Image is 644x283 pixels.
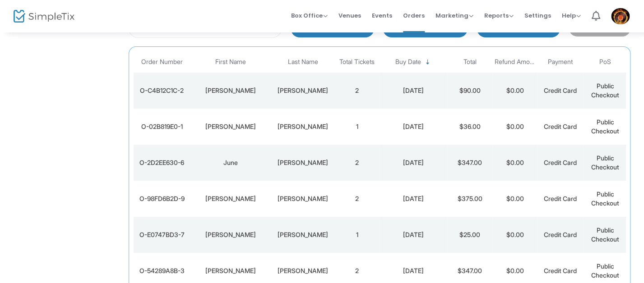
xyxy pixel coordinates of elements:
[544,159,577,166] span: Credit Card
[273,266,332,275] div: Wilson
[591,118,619,135] span: Public Checkout
[288,58,318,66] span: Last Name
[591,226,619,243] span: Public Checkout
[382,86,445,95] div: 8/15/2025
[382,230,445,239] div: 8/14/2025
[591,154,619,171] span: Public Checkout
[382,158,445,167] div: 8/15/2025
[273,86,332,95] div: Hirtz
[334,51,380,73] th: Total Tickets
[136,86,188,95] div: O-C4B12C1C-2
[492,51,537,73] th: Refund Amount
[372,4,392,27] span: Events
[334,217,380,253] td: 1
[447,145,492,181] td: $347.00
[192,158,269,167] div: June
[447,73,492,109] td: $90.00
[424,59,431,66] span: Sortable
[273,122,332,131] div: Diehl
[544,267,577,274] span: Credit Card
[136,266,188,275] div: O-54289A8B-3
[192,230,269,239] div: Norman
[492,109,537,145] td: $0.00
[291,11,328,20] span: Box Office
[192,194,269,203] div: Cathy
[395,58,421,66] span: Buy Date
[273,158,332,167] div: Lunn
[447,109,492,145] td: $36.00
[524,4,551,27] span: Settings
[192,122,269,131] div: Justin
[492,181,537,217] td: $0.00
[382,194,445,203] div: 8/15/2025
[484,11,514,20] span: Reports
[591,262,619,279] span: Public Checkout
[492,73,537,109] td: $0.00
[334,181,380,217] td: 2
[403,4,425,27] span: Orders
[334,73,380,109] td: 2
[136,158,188,167] div: O-2D2EE630-6
[599,58,611,66] span: PoS
[492,217,537,253] td: $0.00
[136,122,188,131] div: O-02B819E0-1
[334,109,380,145] td: 1
[382,122,445,131] div: 8/15/2025
[544,87,577,94] span: Credit Card
[273,194,332,203] div: Robinson
[492,145,537,181] td: $0.00
[447,181,492,217] td: $375.00
[141,58,183,66] span: Order Number
[544,231,577,238] span: Credit Card
[192,86,269,95] div: Aimee
[136,194,188,203] div: O-98FD6B2D-9
[273,230,332,239] div: Marable
[445,23,458,33] button: Select
[436,11,473,20] span: Marketing
[382,266,445,275] div: 8/14/2025
[591,190,619,207] span: Public Checkout
[338,4,361,27] span: Venues
[591,82,619,99] span: Public Checkout
[334,145,380,181] td: 2
[136,230,188,239] div: O-E0747BD3-7
[215,58,246,66] span: First Name
[192,266,269,275] div: Tracy
[548,58,573,66] span: Payment
[562,11,581,20] span: Help
[447,217,492,253] td: $25.00
[544,195,577,202] span: Credit Card
[544,123,577,130] span: Credit Card
[447,51,492,73] th: Total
